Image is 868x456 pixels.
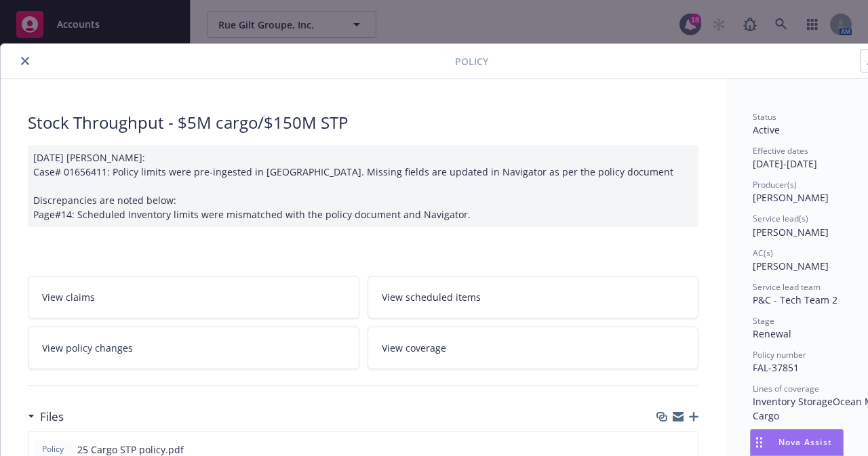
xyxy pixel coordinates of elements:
span: View policy changes [42,341,133,355]
button: Nova Assist [750,429,844,456]
div: Files [28,408,64,426]
span: [PERSON_NAME] [753,260,829,272]
span: Policy [455,54,488,68]
span: Nova Assist [778,436,832,448]
span: Policy number [753,349,806,360]
span: AC(s) [753,247,773,259]
span: View scheduled items [382,290,481,304]
span: Service lead team [753,281,821,293]
span: Policy [39,443,66,455]
span: Inventory Storage [753,395,833,408]
div: Stock Throughput - $5M cargo/$150M STP [28,111,698,134]
span: P&C - Tech Team 2 [753,293,837,306]
button: close [17,53,33,69]
span: Producer(s) [753,179,797,190]
span: View coverage [382,341,446,355]
span: Stage [753,315,774,327]
span: Status [753,111,776,123]
span: FAL-37851 [753,361,799,374]
span: Effective dates [753,145,808,157]
div: Drag to move [751,430,768,455]
span: Service lead(s) [753,213,808,224]
span: Lines of coverage [753,383,819,394]
span: [PERSON_NAME] [753,226,829,239]
a: View coverage [368,327,699,369]
h3: Files [40,408,64,426]
a: View scheduled items [368,276,699,318]
a: View claims [28,276,359,318]
span: Active [753,123,780,136]
span: View claims [42,290,95,304]
div: [DATE] [PERSON_NAME]: Case# 01656411: Policy limits were pre-ingested in [GEOGRAPHIC_DATA]. Missi... [28,145,698,227]
span: [PERSON_NAME] [753,191,829,204]
a: View policy changes [28,327,359,369]
span: Renewal [753,327,791,340]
